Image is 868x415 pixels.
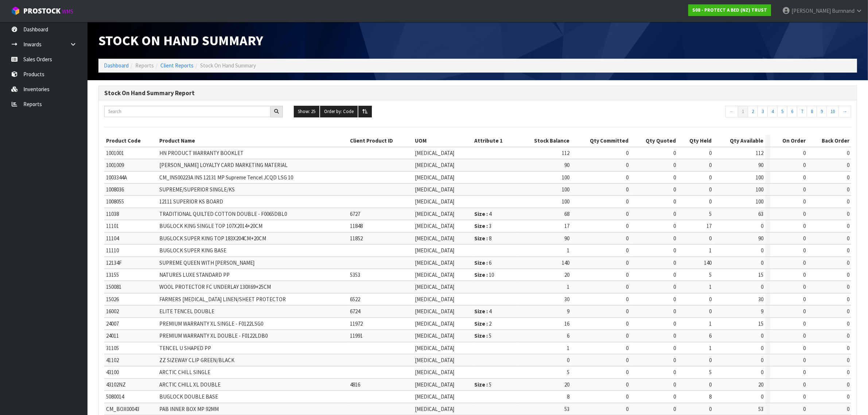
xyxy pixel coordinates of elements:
[475,271,486,278] strong: Size
[159,345,211,352] span: TENCEL U SHAPED PP
[847,150,849,156] span: 0
[709,150,712,156] span: 0
[159,174,293,181] span: CM_INS00223A INS 12131 MP Supreme Tencel JCQD LSG 10
[350,381,360,388] span: 4816
[415,235,454,242] span: [MEDICAL_DATA]
[135,62,154,69] span: Reports
[348,135,413,147] th: Client Product ID
[673,106,851,119] nav: Page navigation
[709,296,712,303] span: 0
[564,296,569,303] span: 30
[847,174,849,181] span: 0
[826,106,839,117] a: 10
[626,308,629,315] span: 0
[350,296,360,303] span: 6522
[106,406,139,412] span: CM_BOX00043
[838,106,851,117] a: →
[709,332,712,339] span: 6
[475,308,486,315] strong: Size
[713,135,765,147] th: Qty Available
[673,235,676,242] span: 0
[761,247,763,254] span: 0
[709,186,712,193] span: 0
[673,174,676,181] span: 0
[489,308,492,315] span: 4
[159,162,288,168] span: [PERSON_NAME] LOYALTY CARD MARKETING MATERIAL
[758,235,763,242] span: 90
[564,320,569,327] span: 16
[626,345,629,352] span: 0
[415,345,454,352] span: [MEDICAL_DATA]
[415,406,454,412] span: [MEDICAL_DATA]
[803,393,806,400] span: 0
[758,296,763,303] span: 30
[847,332,849,339] span: 0
[709,345,712,352] span: 1
[673,296,676,303] span: 0
[673,210,676,217] span: 0
[487,320,488,327] strong: :
[415,247,454,254] span: [MEDICAL_DATA]
[159,235,266,242] span: BUGLOCK SUPER KING TOP 183X204CM+20CM
[673,345,676,352] span: 0
[489,235,492,242] span: 8
[673,406,676,412] span: 0
[758,106,768,117] a: 3
[350,332,363,339] span: 11991
[23,6,61,16] span: ProStock
[159,308,214,315] span: ELITE TENCEL DOUBLE
[106,308,119,315] span: 16002
[626,320,629,327] span: 0
[106,320,119,327] span: 24007
[487,259,488,266] strong: :
[159,259,254,266] span: SUPREME QUEEN WITH [PERSON_NAME]
[350,271,360,278] span: 5353
[758,320,763,327] span: 15
[756,186,763,193] span: 100
[159,381,221,388] span: ARCTIC CHILL XL DOUBLE
[761,283,763,290] span: 0
[489,271,494,278] span: 10
[415,150,454,156] span: [MEDICAL_DATA]
[626,406,629,412] span: 0
[709,247,712,254] span: 1
[803,198,806,205] span: 0
[160,62,194,69] a: Client Reports
[475,320,486,327] strong: Size
[106,222,119,229] span: 11101
[571,135,630,147] th: Qty Committed
[489,381,492,388] span: 5
[847,271,849,278] span: 0
[11,6,20,15] img: cube-alt.png
[159,406,219,412] span: PAB INNER BOX MP 92MM
[104,62,129,69] a: Dashboard
[106,357,119,364] span: 41102
[803,174,806,181] span: 0
[738,106,748,117] a: 1
[709,210,712,217] span: 5
[62,8,73,15] small: WMS
[159,247,226,254] span: BUGLOCK SUPER KING BASE
[159,332,268,339] span: PREMIUM WARRANTY XL DOUBLE - F0122LDB0
[803,320,806,327] span: 0
[803,259,806,266] span: 0
[415,393,454,400] span: [MEDICAL_DATA]
[200,62,256,69] span: Stock On Hand Summary
[106,271,119,278] span: 13155
[803,222,806,229] span: 0
[803,271,806,278] span: 0
[350,320,363,327] span: 11972
[847,235,849,242] span: 0
[415,222,454,229] span: [MEDICAL_DATA]
[803,210,806,217] span: 0
[803,150,806,156] span: 0
[626,222,629,229] span: 0
[673,150,676,156] span: 0
[415,210,454,217] span: [MEDICAL_DATA]
[415,271,454,278] span: [MEDICAL_DATA]
[487,271,488,278] strong: :
[803,247,806,254] span: 0
[294,106,319,117] button: Show: 25
[626,296,629,303] span: 0
[350,222,363,229] span: 11848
